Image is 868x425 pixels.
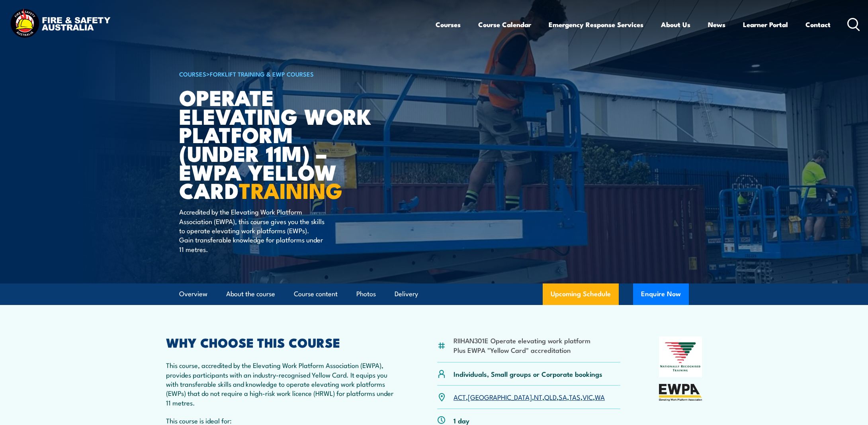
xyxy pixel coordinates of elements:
p: This course, accredited by the Elevating Work Platform Association (EWPA), provides participants ... [166,360,399,407]
a: Contact [805,14,831,35]
strong: TRAINING [239,173,342,206]
img: Nationally Recognised Training logo. [659,336,702,377]
a: Course content [294,283,338,305]
a: VIC [583,392,593,401]
p: Individuals, Small groups or Corporate bookings [454,369,602,378]
a: Forklift Training & EWP Courses [210,69,314,78]
a: SA [559,392,567,401]
button: Enquire Now [633,283,689,305]
a: Overview [179,283,207,305]
a: Emergency Response Services [549,14,643,35]
a: ACT [454,392,466,401]
img: EWPA [659,384,702,401]
a: Photos [356,283,376,305]
a: About Us [661,14,690,35]
p: Accredited by the Elevating Work Platform Association (EWPA), this course gives you the skills to... [179,207,325,254]
h6: > [179,69,376,79]
p: , , , , , , , [454,392,605,401]
a: WA [595,392,605,401]
a: About the course [226,283,275,305]
h2: WHY CHOOSE THIS COURSE [166,336,399,348]
a: Course Calendar [478,14,531,35]
a: NT [534,392,542,401]
a: TAS [569,392,581,401]
a: Learner Portal [743,14,788,35]
a: Courses [436,14,461,35]
a: [GEOGRAPHIC_DATA] [468,392,532,401]
a: COURSES [179,69,206,78]
li: Plus EWPA "Yellow Card" accreditation [454,345,590,354]
h1: Operate Elevating Work Platform (under 11m) – EWPA Yellow Card [179,88,376,199]
p: 1 day [454,416,469,425]
a: News [708,14,725,35]
a: Upcoming Schedule [543,283,619,305]
li: RIIHAN301E Operate elevating work platform [454,336,590,345]
a: QLD [544,392,557,401]
a: Delivery [395,283,418,305]
p: This course is ideal for: [166,416,399,425]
